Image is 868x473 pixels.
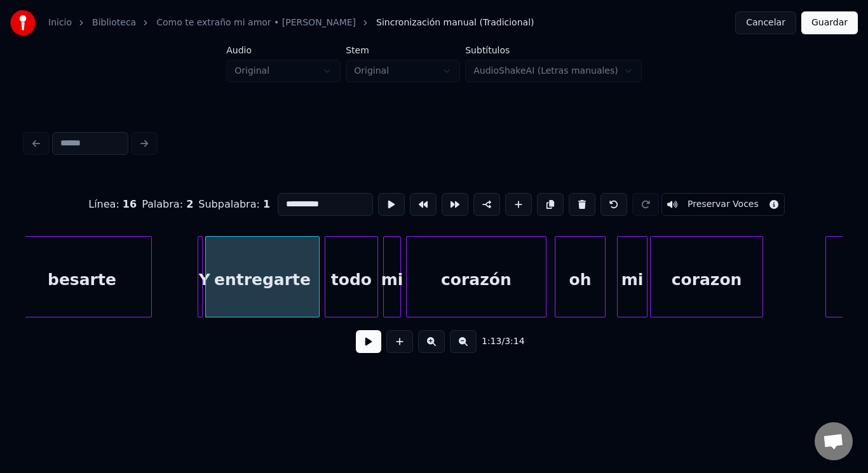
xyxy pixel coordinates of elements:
a: Biblioteca [92,17,136,29]
div: / [482,335,512,348]
button: Toggle [661,193,785,216]
a: Inicio [48,17,72,29]
span: 16 [123,198,137,210]
span: Sincronización manual (Tradicional) [376,17,534,29]
div: Palabra : [142,197,193,212]
button: Guardar [801,11,858,34]
button: Cancelar [735,11,796,34]
span: 3:14 [505,335,524,348]
label: Audio [226,46,341,55]
span: 1:13 [482,335,501,348]
nav: breadcrumb [48,17,534,29]
img: youka [10,10,36,36]
label: Subtítulos [465,46,642,55]
div: Subpalabra : [198,197,270,212]
div: Línea : [88,197,137,212]
label: Stem [346,46,460,55]
span: 2 [186,198,193,210]
a: Como te extraño mi amor • [PERSON_NAME] [156,17,356,29]
div: Chat abierto [815,422,853,460]
span: 1 [263,198,270,210]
